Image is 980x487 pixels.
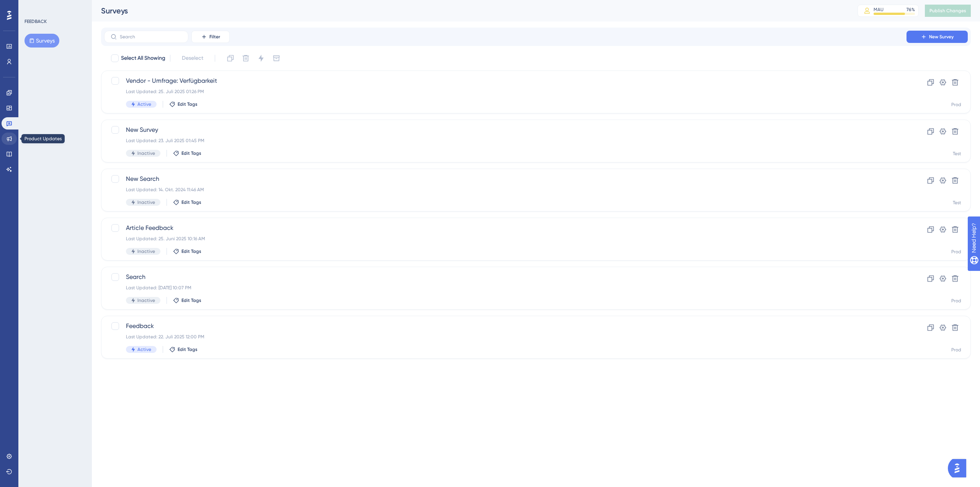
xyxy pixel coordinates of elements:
[951,102,961,108] div: Prod
[178,101,198,107] span: Edit Tags
[948,457,971,480] iframe: UserGuiding AI Assistant Launcher
[24,34,59,48] button: Surveys
[181,248,201,254] span: Edit Tags
[137,248,155,254] span: Inactive
[137,297,155,303] span: Inactive
[126,236,885,242] div: Last Updated: 25. Juni 2025 10:16 AM
[929,8,966,14] span: Publish Changes
[126,272,885,282] span: Search
[121,54,165,63] span: Select All Showing
[126,89,885,95] div: Last Updated: 25. Juli 2025 01:26 PM
[169,101,198,107] button: Edit Tags
[137,346,151,353] span: Active
[126,138,885,144] div: Last Updated: 23. Juli 2025 01:45 PM
[120,34,182,39] input: Search
[137,199,155,205] span: Inactive
[137,150,155,156] span: Inactive
[126,285,885,291] div: Last Updated: [DATE] 10:07 PM
[126,321,885,331] span: Feedback
[173,150,201,156] button: Edit Tags
[173,248,201,254] button: Edit Tags
[175,51,210,65] button: Deselect
[191,31,230,43] button: Filter
[181,297,201,303] span: Edit Tags
[874,7,884,13] div: MAU
[126,187,885,193] div: Last Updated: 14. Okt. 2024 11:46 AM
[906,31,968,43] button: New Survey
[181,150,201,156] span: Edit Tags
[24,18,47,25] div: FEEDBACK
[182,54,203,63] span: Deselect
[173,199,201,205] button: Edit Tags
[951,347,961,353] div: Prod
[126,76,885,85] span: Vendor - Umfrage: Verfügbarkeit
[169,346,198,353] button: Edit Tags
[929,34,954,40] span: New Survey
[126,334,885,340] div: Last Updated: 22. Juli 2025 12:00 PM
[173,297,201,303] button: Edit Tags
[126,174,885,184] span: New Search
[951,298,961,304] div: Prod
[18,2,48,11] span: Need Help?
[126,223,885,233] span: Article Feedback
[137,101,151,107] span: Active
[953,200,961,206] div: Test
[951,249,961,255] div: Prod
[906,7,915,13] div: 76 %
[953,151,961,157] div: Test
[178,346,198,353] span: Edit Tags
[101,5,838,16] div: Surveys
[925,5,971,17] button: Publish Changes
[209,34,220,40] span: Filter
[126,125,885,134] span: New Survey
[181,199,201,205] span: Edit Tags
